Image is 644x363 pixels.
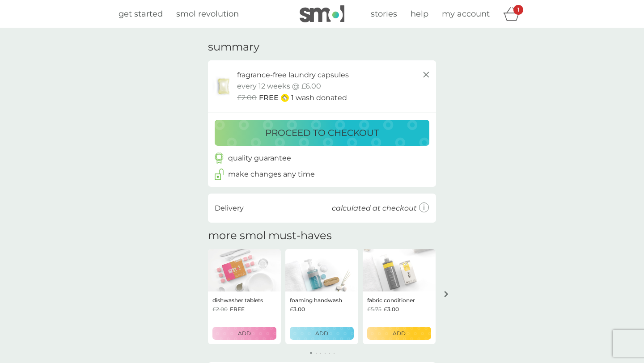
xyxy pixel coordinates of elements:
p: quality guarantee [228,152,291,164]
button: ADD [212,327,276,340]
div: basket [503,5,525,23]
a: stories [371,8,397,21]
a: my account [442,8,490,21]
span: £3.00 [384,305,399,313]
p: proceed to checkout [265,126,379,140]
p: make changes any time [228,169,315,180]
img: smol [300,5,344,22]
p: fabric conditioner [367,296,415,304]
p: Delivery [215,203,244,214]
button: ADD [367,327,431,340]
span: FREE [230,305,245,313]
span: £5.75 [367,305,381,313]
p: ADD [315,329,328,338]
span: stories [371,9,397,19]
p: every 12 weeks @ £6.00 [237,80,321,92]
p: fragrance-free laundry capsules [237,69,349,81]
span: £2.00 [237,92,257,104]
a: help [411,8,428,21]
h2: more smol must-haves [208,229,332,242]
a: get started [119,8,163,21]
a: smol revolution [176,8,239,21]
span: get started [119,9,163,19]
p: calculated at checkout [332,203,417,214]
span: £2.00 [212,305,228,313]
p: ADD [238,329,251,338]
span: smol revolution [176,9,239,19]
p: 1 wash donated [291,92,347,104]
p: ADD [393,329,406,338]
p: foaming handwash [290,296,342,304]
span: my account [442,9,490,19]
p: dishwasher tablets [212,296,263,304]
button: ADD [290,327,354,340]
span: help [411,9,428,19]
span: FREE [259,92,279,104]
h3: summary [208,41,259,54]
span: £3.00 [290,305,305,313]
button: proceed to checkout [215,120,429,146]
